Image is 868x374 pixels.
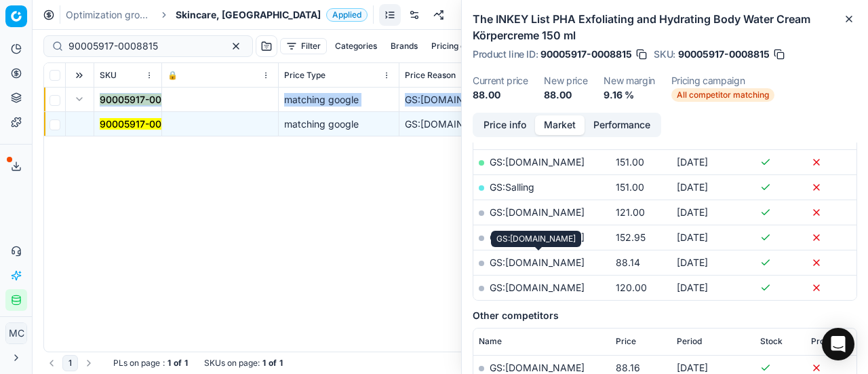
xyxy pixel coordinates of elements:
div: matching google [284,93,393,107]
a: GS:Salling [490,181,534,193]
a: GS:[DOMAIN_NAME] [490,362,585,373]
div: : [113,358,188,369]
input: Search by SKU or title [68,39,217,53]
button: 90005917-0008815 [100,93,189,107]
span: [DATE] [677,231,708,243]
span: Stock [760,336,783,347]
span: [DATE] [677,206,708,218]
button: Expand [71,91,87,107]
dt: New margin [604,76,655,86]
mark: 90005917-0008815 [100,118,189,130]
span: All competitor matching [671,88,774,102]
dd: 88.00 [544,88,587,102]
dt: Pricing campaign [671,76,774,86]
span: PLs on page [113,358,160,369]
button: Go to next page [81,355,97,371]
span: 151.00 [616,181,644,193]
mark: 90005917-0008815 [100,94,189,105]
dd: 88.00 [473,88,528,102]
div: GS:[DOMAIN_NAME] [491,231,581,247]
button: Price info [475,115,535,135]
span: SKUs on page : [204,358,260,369]
span: 90005917-0008815 [678,48,770,61]
button: Pricing campaign [426,38,504,54]
button: Market [535,115,585,135]
span: Applied [326,8,368,22]
button: Categories [330,38,382,54]
strong: 1 [279,358,283,369]
a: Optimization groups [66,8,153,22]
strong: 1 [262,358,266,369]
span: [DATE] [677,362,708,373]
span: 121.00 [616,206,645,218]
span: 88.16 [616,362,640,373]
a: GS:[DOMAIN_NAME] [490,257,585,268]
strong: of [269,358,277,369]
span: Price Type [284,70,325,81]
span: Skincare, [GEOGRAPHIC_DATA] [176,8,321,22]
span: 90005917-0008815 [540,48,632,61]
button: Brands [385,38,423,54]
span: Period [677,336,702,347]
span: Name [479,336,502,347]
span: Promo [811,336,837,347]
span: 🔒 [167,70,178,81]
nav: breadcrumb [66,8,368,22]
nav: pagination [43,355,97,371]
div: matching google [284,117,393,131]
span: 88.14 [616,257,640,268]
button: 90005917-0008815 [100,117,189,131]
strong: 1 [167,358,171,369]
button: Filter [280,38,327,54]
a: GS:[DOMAIN_NAME] [490,156,585,168]
span: [DATE] [677,257,708,268]
div: GS:[DOMAIN_NAME] [405,117,488,131]
h2: The INKEY List PHA Exfoliating and Hydrating Body Water Cream Körpercreme 150 ml [473,11,857,43]
span: 120.00 [616,282,647,293]
span: 151.00 [616,156,644,168]
button: Performance [585,115,659,135]
strong: of [174,358,182,369]
button: MC [5,322,27,344]
span: SKU [100,70,117,81]
span: Price Reason [405,70,456,81]
span: MC [6,323,26,343]
span: [DATE] [677,282,708,293]
span: [DATE] [677,181,708,193]
strong: 1 [184,358,188,369]
a: GS:[DOMAIN_NAME] [490,282,585,293]
button: 1 [62,355,78,371]
span: 152.95 [616,231,646,243]
button: Expand all [71,67,87,83]
span: [DATE] [677,156,708,168]
dt: New price [544,76,587,86]
span: Product line ID : [473,50,538,59]
dd: 9.16 % [604,88,655,102]
dt: Current price [473,76,528,86]
a: GS:[DOMAIN_NAME] [490,231,585,243]
span: Skincare, [GEOGRAPHIC_DATA]Applied [176,8,368,22]
div: Open Intercom Messenger [822,328,854,360]
span: Price [616,336,636,347]
button: Go to previous page [43,355,60,371]
span: SKU : [654,50,675,59]
h5: Other competitors [473,309,857,322]
div: GS:[DOMAIN_NAME] [405,93,488,107]
a: GS:[DOMAIN_NAME] [490,206,585,218]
